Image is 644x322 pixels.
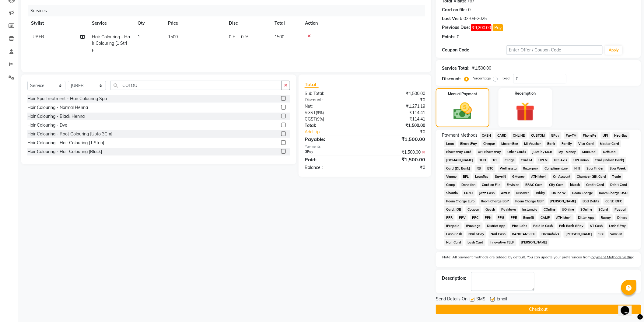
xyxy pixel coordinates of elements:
span: Master Card [598,140,621,147]
span: 1500 [168,34,178,40]
span: SMS [476,296,485,303]
div: ₹0 [365,97,430,103]
span: Card M [519,157,534,164]
span: PPG [496,214,506,221]
div: Hair Colouring - Dye [27,122,67,128]
span: Tabby [534,190,547,197]
span: Complimentary [543,165,570,172]
span: PPV [457,214,468,221]
div: Hair Colouring - Root Colouring [Upto 3Cm] [27,131,112,137]
div: 0 [468,7,471,13]
span: MosamBee [499,140,520,147]
div: Discount: [442,76,461,82]
span: Credit Card [584,181,606,188]
div: Payments [305,144,425,149]
span: Lash Card [466,239,485,246]
span: Envision [505,181,521,188]
span: Room Charge GBP [513,198,546,205]
span: MyT Money [557,149,578,156]
span: UPI Axis [552,157,569,164]
div: Net: [300,103,365,110]
div: ₹1,500.00 [365,90,430,97]
span: UOnline [560,206,576,213]
span: Room Charge [570,190,595,197]
span: SCard [597,206,611,213]
input: Search or Scan [110,81,282,90]
span: UPI Union [572,157,591,164]
span: CAMP [539,214,552,221]
span: Jazz Cash [477,190,497,197]
span: 1500 [275,34,284,40]
span: Benefit [521,214,536,221]
span: CUSTOM [529,132,547,139]
span: BFL [461,173,471,180]
span: [PERSON_NAME] [548,198,579,205]
span: SBI [597,231,606,238]
span: Room Charge Euro [444,198,477,205]
img: _cash.svg [448,100,478,122]
span: bKash [568,181,582,188]
span: BTC [485,165,495,172]
span: THD [478,157,488,164]
span: Nail GPay [467,231,486,238]
div: Previous Due: [442,24,470,31]
span: CEdge [503,157,517,164]
div: ₹1,271.19 [365,103,430,110]
span: ATH Movil [529,173,549,180]
div: ₹1,500.00 [365,135,430,143]
span: Cheque [481,140,497,147]
div: 0 [457,34,459,40]
div: ( ) [300,116,365,122]
span: Debit Card [609,181,630,188]
span: Rupay [599,214,613,221]
span: Dreamfolks [540,231,561,238]
span: | [237,34,239,40]
span: PayTM [564,132,579,139]
span: Chamber Gift Card [575,173,608,180]
span: iPackage [464,222,483,229]
span: CGST [305,116,316,122]
label: Percentage [471,75,491,81]
span: MariDeal [580,149,599,156]
span: Card: IDFC [604,198,624,205]
div: ₹0 [365,164,430,171]
span: Email [497,296,507,303]
a: Add Tip [300,129,376,135]
span: 9% [317,110,323,115]
span: ONLINE [511,132,527,139]
span: ₹9,200.00 [471,24,492,31]
span: BRAC Card [523,181,545,188]
span: Hair Colouring - Hair Colouring [1 Strip] [92,34,130,52]
span: 0 % [241,34,248,40]
span: Dittor App [576,214,597,221]
span: AmEx [499,190,512,197]
span: Room Charge USD [597,190,630,197]
th: Total [271,16,301,30]
div: 02-09-2025 [464,16,487,22]
span: Pine Labs [510,222,529,229]
span: Visa Card [576,140,596,147]
div: Paid: [300,156,365,163]
span: PPR [444,214,455,221]
span: [DOMAIN_NAME] [444,157,475,164]
div: Service Total: [442,65,470,72]
span: PPC [470,214,481,221]
span: Razorpay [521,165,540,172]
span: 9% [317,117,323,121]
span: Diners [615,214,629,221]
span: Lash Cash [444,231,464,238]
span: Spa Week [608,165,628,172]
span: Send Details On [436,296,467,303]
span: Trade [611,173,623,180]
div: Card on file: [442,7,467,13]
span: Total [305,81,319,88]
div: ₹0 [376,129,430,135]
label: Fixed [500,75,509,81]
input: Enter Offer / Coupon Code [506,45,603,55]
span: LUZO [462,190,475,197]
span: SGST [305,110,316,115]
span: Card (DL Bank) [444,165,472,172]
span: [PERSON_NAME] [564,231,594,238]
span: COnline [542,206,558,213]
button: Apply [605,46,622,55]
